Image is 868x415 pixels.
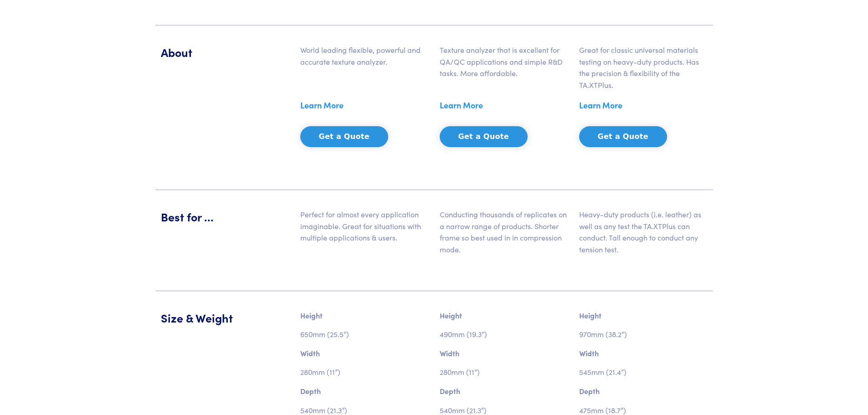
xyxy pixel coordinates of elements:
button: Get a Quote [440,126,528,147]
p: 970mm (38.2”) [579,328,627,340]
p: Depth [579,385,600,397]
p: Conducting thousands of replicates on a narrow range of products. Shorter frame so best used in i... [440,209,568,255]
p: 650mm (25.5”) [300,328,349,340]
p: Width [300,348,320,359]
h5: Best for ... [161,209,289,225]
p: Width [440,348,459,359]
p: 490mm (19.3”) [440,328,487,340]
p: Width [579,348,599,359]
p: Height [300,310,323,322]
p: Depth [440,385,460,397]
h5: Size & Weight [161,310,289,326]
p: 280mm (11”) [440,366,480,378]
a: Learn More [440,98,483,112]
p: 545mm (21.4”) [579,366,627,378]
p: World leading flexible, powerful and accurate texture analyzer. [300,44,429,67]
a: Learn More [300,98,344,112]
button: Get a Quote [579,126,667,147]
h5: About [161,44,289,60]
p: Perfect for almost every application imaginable. Great for situations with multiple applications ... [300,209,429,244]
p: Height [579,310,601,322]
p: 280mm (11”) [300,366,340,378]
p: Texture analyzer that is excellent for QA/QC applications and simple R&D tasks. More affordable. [440,44,568,79]
p: Depth [300,385,321,397]
button: Get a Quote [300,126,388,147]
p: Heavy-duty products (i.e. leather) as well as any test the TA.XTPlus can conduct. Tall enough to ... [579,209,708,255]
p: Great for classic universal materials testing on heavy-duty products. Has the precision & flexibi... [579,44,708,91]
p: Height [440,310,462,322]
a: Learn More [579,98,622,112]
